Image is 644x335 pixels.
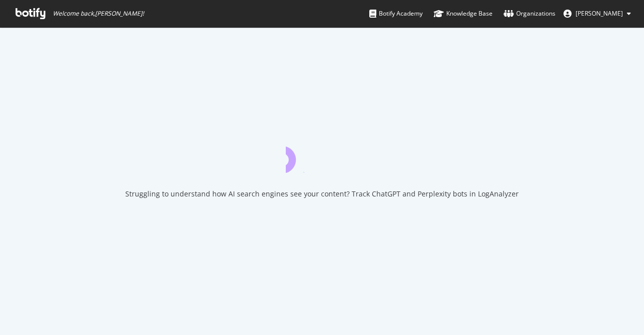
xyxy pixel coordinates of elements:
div: Organizations [504,9,555,19]
div: Knowledge Base [434,9,493,19]
div: Botify Academy [369,9,423,19]
span: Welcome back, [PERSON_NAME] ! [53,10,144,18]
button: [PERSON_NAME] [555,6,639,22]
span: Suvena Suri [576,9,623,18]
